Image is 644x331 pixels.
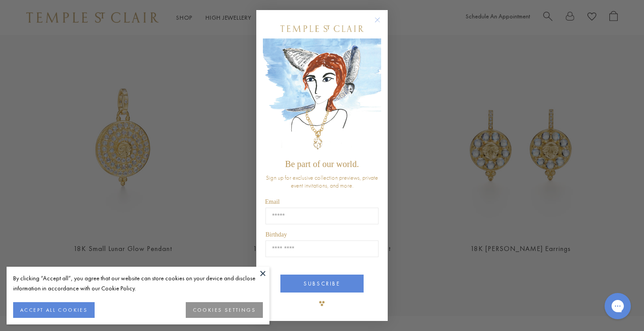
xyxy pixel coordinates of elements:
[600,290,635,322] iframe: Gorgias live chat messenger
[280,275,364,293] button: SUBSCRIBE
[265,208,379,224] input: Email
[313,295,331,312] img: TSC
[376,19,387,30] button: Close dialog
[280,25,364,32] img: Temple St. Clair
[265,231,287,238] span: Birthday
[265,199,280,205] span: Email
[263,38,381,155] img: c4a9eb12-d91a-4d4a-8ee0-386386f4f338.jpeg
[266,174,378,189] span: Sign up for exclusive collection previews, private event invitations, and more.
[186,302,263,318] button: COOKIES SETTINGS
[285,159,359,169] span: Be part of our world.
[13,273,263,293] div: By clicking “Accept all”, you agree that our website can store cookies on your device and disclos...
[13,302,95,318] button: ACCEPT ALL COOKIES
